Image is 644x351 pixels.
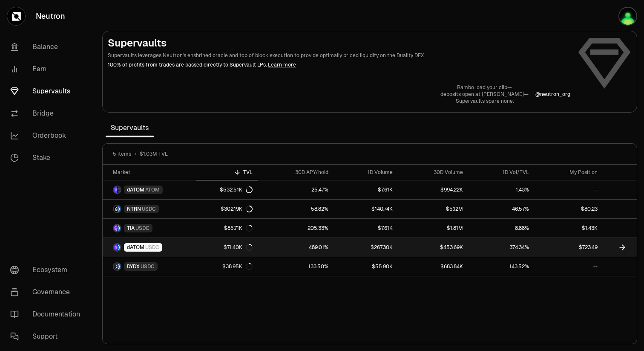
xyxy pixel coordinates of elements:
a: $5.12M [398,200,468,218]
span: dATOM [127,186,144,193]
a: $453.69K [398,238,468,257]
a: 143.52% [468,257,534,276]
img: DYDX Logo [114,263,117,270]
a: -- [534,180,603,199]
a: Supervaults [3,80,92,102]
div: $85.71K [224,225,253,232]
a: @neutron_org [535,91,570,98]
span: dATOM [127,244,144,251]
a: 8.88% [468,219,534,238]
a: 489.01% [258,238,333,257]
a: $994.22K [398,180,468,199]
img: dATOM Logo [114,186,117,193]
span: USDC [145,244,159,251]
span: TIA [127,225,135,232]
a: Ecosystem [3,259,92,281]
a: Governance [3,281,92,303]
span: DYDX [127,263,140,270]
a: $267.30K [333,238,398,257]
a: Stake [3,147,92,169]
a: $1.81M [398,219,468,238]
div: $302.19K [221,206,253,212]
a: dATOM LogoUSDC LogodATOMUSDC [103,238,196,257]
span: USDC [135,225,149,232]
span: ATOM [145,186,160,193]
div: 1D Vol/TVL [473,169,529,176]
a: dATOM LogoATOM LogodATOMATOM [103,180,196,199]
a: $532.51K [196,180,258,199]
a: -- [534,257,603,276]
a: Rambo load your clip—deposits open at [PERSON_NAME]—Supervaults spare none. [440,84,529,104]
a: Bridge [3,102,92,125]
img: Ted [618,7,637,26]
h2: Supervaults [108,36,570,50]
a: $7.61K [333,180,398,199]
div: My Position [539,169,598,176]
div: $71.40K [224,244,253,251]
span: USDC [141,263,155,270]
span: Supervaults [106,119,154,136]
a: Learn more [268,61,296,68]
img: USDC Logo [118,244,121,251]
p: Supervaults leverages Neutron's enshrined oracle and top of block execution to provide optimally ... [108,52,570,59]
span: NTRN [127,206,141,212]
p: 100% of profits from trades are passed directly to Supervault LPs. [108,61,570,69]
img: NTRN Logo [114,206,117,212]
a: $723.49 [534,238,603,257]
p: Rambo load your clip— [440,84,529,91]
a: $302.19K [196,200,258,218]
a: $7.61K [333,219,398,238]
div: $38.95K [222,263,253,270]
div: 30D APY/hold [263,169,328,176]
span: 5 items [113,151,131,157]
a: $1.43K [534,219,603,238]
a: $140.74K [333,200,398,218]
img: ATOM Logo [118,186,121,193]
p: deposits open at [PERSON_NAME]— [440,91,529,98]
img: TIA Logo [114,225,117,232]
a: 205.33% [258,219,333,238]
span: USDC [142,206,156,212]
p: @ neutron_org [535,91,570,98]
a: Support [3,325,92,348]
img: USDC Logo [118,206,121,212]
a: DYDX LogoUSDC LogoDYDXUSDC [103,257,196,276]
a: 46.57% [468,200,534,218]
img: dATOM Logo [114,244,117,251]
a: Documentation [3,303,92,325]
a: 1.43% [468,180,534,199]
p: Supervaults spare none. [440,98,529,104]
a: Balance [3,36,92,58]
span: $1.03M TVL [140,151,168,157]
a: $55.90K [333,257,398,276]
div: $532.51K [220,186,253,193]
a: Earn [3,58,92,80]
a: $71.40K [196,238,258,257]
a: $85.71K [196,219,258,238]
a: $683.84K [398,257,468,276]
a: TIA LogoUSDC LogoTIAUSDC [103,219,196,238]
img: USDC Logo [118,225,121,232]
a: 133.50% [258,257,333,276]
a: 58.82% [258,200,333,218]
div: 30D Volume [403,169,463,176]
div: TVL [201,169,253,176]
div: 1D Volume [339,169,393,176]
a: 25.47% [258,180,333,199]
a: 374.34% [468,238,534,257]
a: $80.23 [534,200,603,218]
a: $38.95K [196,257,258,276]
a: NTRN LogoUSDC LogoNTRNUSDC [103,200,196,218]
div: Market [113,169,191,176]
img: USDC Logo [118,263,121,270]
a: Orderbook [3,125,92,147]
